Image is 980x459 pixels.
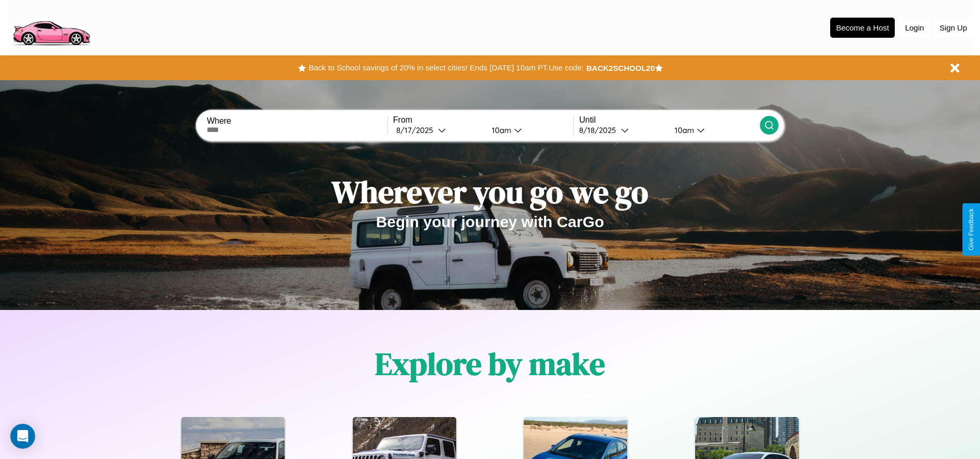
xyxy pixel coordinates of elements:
[306,61,586,75] button: Back to School savings of 20% in select cities! Ends [DATE] 10am PT.Use code:
[487,125,514,135] div: 10am
[10,424,35,449] div: Open Intercom Messenger
[396,125,438,135] div: 8 / 17 / 2025
[207,116,387,126] label: Where
[586,64,655,72] b: BACK2SCHOOL20
[670,125,697,135] div: 10am
[579,125,621,135] div: 8 / 18 / 2025
[830,18,895,38] button: Become a Host
[900,18,929,37] button: Login
[375,343,605,385] h1: Explore by make
[968,209,975,250] div: Give Feedback
[393,125,484,136] button: 8/17/2025
[8,5,95,48] img: logo
[484,125,574,136] button: 10am
[393,115,573,125] label: From
[666,125,760,136] button: 10am
[935,18,972,37] button: Sign Up
[579,115,759,125] label: Until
